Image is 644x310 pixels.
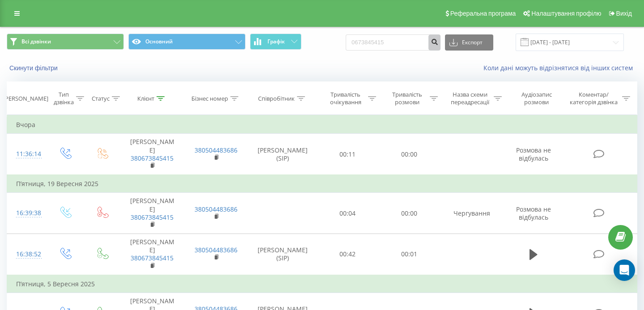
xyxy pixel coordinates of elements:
div: Тривалість очікування [325,91,366,106]
div: 16:39:38 [16,204,38,222]
td: 00:11 [317,134,379,175]
div: Аудіозапис розмови [512,91,561,106]
td: [PERSON_NAME] [120,134,184,175]
button: Основний [128,34,246,50]
td: П’ятниця, 19 Вересня 2025 [7,175,637,193]
a: 380673845415 [131,254,174,262]
td: [PERSON_NAME] (SIP) [248,134,317,175]
div: Бізнес номер [191,95,228,102]
a: Коли дані можуть відрізнятися вiд інших систем [483,64,637,72]
td: 00:04 [317,193,379,234]
span: Всі дзвінки [21,38,51,45]
div: Клієнт [137,95,154,102]
input: Пошук за номером [346,34,441,51]
div: 11:36:14 [16,145,38,163]
a: 380673845415 [131,213,174,221]
span: Графік [267,38,285,45]
button: Експорт [445,34,493,51]
button: Скинути фільтри [7,64,62,72]
div: Статус [92,95,110,102]
td: 00:42 [317,234,379,275]
td: [PERSON_NAME] [120,193,184,234]
span: Вихід [616,10,632,17]
a: 380504483686 [195,146,237,154]
div: Назва схеми переадресації [448,91,491,106]
a: 380673845415 [131,154,174,162]
span: Налаштування профілю [531,10,601,17]
div: Співробітник [258,95,295,102]
span: Реферальна програма [450,10,516,17]
div: [PERSON_NAME] [3,95,48,102]
div: Тип дзвінка [54,91,74,106]
div: Тривалість розмови [386,91,428,106]
span: Розмова не відбулась [516,205,551,221]
td: П’ятниця, 5 Вересня 2025 [7,275,637,293]
span: Розмова не відбулась [516,146,551,162]
a: 380504483686 [195,246,237,254]
div: Open Intercom Messenger [614,259,635,281]
button: Всі дзвінки [7,34,124,50]
td: 00:00 [378,134,440,175]
td: 00:00 [378,193,440,234]
td: [PERSON_NAME] [120,234,184,275]
td: Вчора [7,116,637,134]
button: Графік [250,34,301,50]
a: 380504483686 [195,205,237,213]
td: [PERSON_NAME] (SIP) [248,234,317,275]
td: Чергування [440,193,504,234]
div: 16:38:52 [16,246,38,263]
td: 00:01 [378,234,440,275]
div: Коментар/категорія дзвінка [568,91,620,106]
